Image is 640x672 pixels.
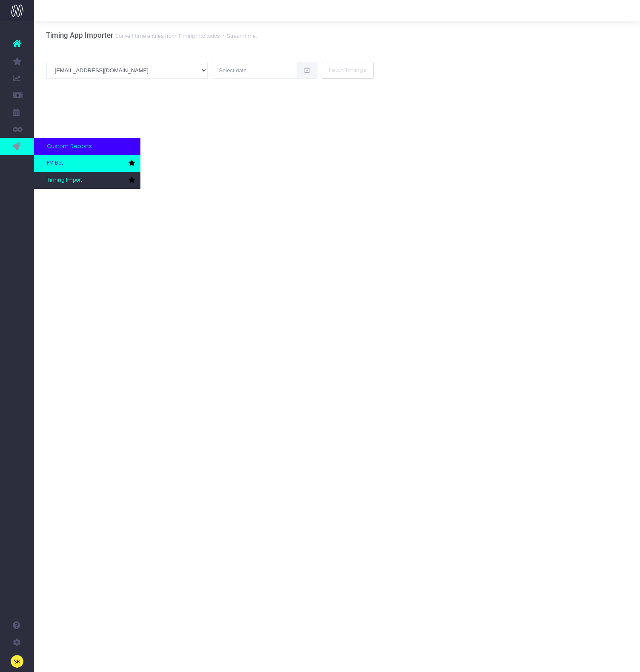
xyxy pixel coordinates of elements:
[322,62,374,79] button: Fetch Timings
[47,142,92,151] span: Custom Reports
[113,31,257,40] small: Convert time entries from Timing into todos in Streamtime.
[212,62,297,79] input: Select date
[47,177,82,184] span: Timing Import
[46,31,257,40] h3: Timing App Importer
[34,155,140,172] a: PM Bot
[34,172,140,189] a: Timing Import
[47,159,63,167] span: PM Bot
[11,655,23,668] img: images/default_profile_image.png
